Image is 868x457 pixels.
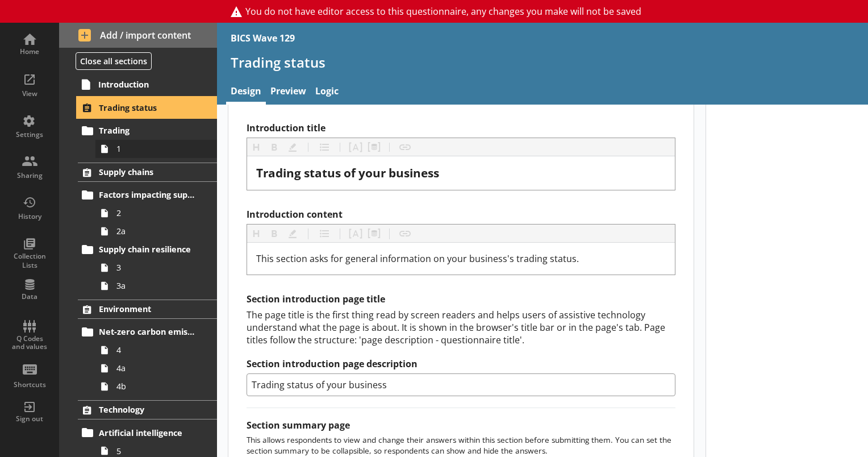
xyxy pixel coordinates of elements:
[256,165,666,181] div: Introduction title
[10,252,49,269] div: Collection Lists
[247,419,350,431] label: Section summary page
[95,277,217,295] a: 3a
[83,323,217,396] li: Net-zero carbon emissions44a4b
[78,400,217,419] a: Technology
[83,240,217,295] li: Supply chain resilience33a
[78,300,217,319] a: Environment
[10,171,49,180] div: Sharing
[247,122,675,134] label: Introduction title
[99,167,197,177] span: Supply chains
[95,222,217,240] a: 2a
[99,102,197,113] span: Trading status
[78,122,217,140] a: Trading
[99,125,197,136] span: Trading
[99,189,197,200] span: Factors impacting supply chains
[116,446,202,456] span: 5
[99,427,197,438] span: Artificial intelligence
[59,300,217,396] li: EnvironmentNet-zero carbon emissions44a4b
[116,344,202,355] span: 4
[226,80,266,105] a: Design
[95,204,217,222] a: 2
[59,163,217,295] li: Supply chainsFactors impacting supply chains22aSupply chain resilience33a
[78,186,217,204] a: Factors impacting supply chains
[95,140,217,158] a: 1
[116,363,202,373] span: 4a
[78,163,217,182] a: Supply chains
[83,122,217,158] li: Trading1
[99,304,197,314] span: Environment
[116,207,202,218] span: 2
[10,380,49,389] div: Shortcuts
[311,80,343,105] a: Logic
[247,309,675,346] div: The page title is the first thing read by screen readers and helps users of assistive technology ...
[10,47,49,56] div: Home
[98,79,197,90] span: Introduction
[247,293,675,305] h2: Section introduction page title
[10,130,49,139] div: Settings
[95,377,217,396] a: 4b
[247,434,675,456] p: This allows respondents to view and change their answers within this section before submitting th...
[247,209,675,221] label: Introduction content
[95,359,217,377] a: 4a
[78,240,217,259] a: Supply chain resilience
[78,423,217,442] a: Artificial intelligence
[10,292,49,301] div: Data
[59,23,217,48] button: Add / import content
[78,98,217,117] a: Trading status
[95,259,217,277] a: 3
[116,280,202,291] span: 3a
[10,212,49,221] div: History
[99,326,197,337] span: Net-zero carbon emissions
[10,414,49,423] div: Sign out
[266,80,311,105] a: Preview
[99,404,197,415] span: Technology
[116,143,202,154] span: 1
[83,186,217,240] li: Factors impacting supply chains22a
[99,244,197,255] span: Supply chain resilience
[10,89,49,98] div: View
[10,335,49,351] div: Q Codes and values
[95,341,217,359] a: 4
[78,323,217,341] a: Net-zero carbon emissions
[116,381,202,392] span: 4b
[256,165,439,181] span: Trading status of your business
[256,252,579,265] span: This section asks for general information on your business's trading status.
[77,75,217,93] a: Introduction
[116,262,202,273] span: 3
[247,358,675,370] label: Section introduction page description
[231,53,854,71] h1: Trading status
[78,29,198,41] span: Add / import content
[256,252,666,265] div: Introduction content
[231,32,295,44] div: BICS Wave 129
[116,226,202,236] span: 2a
[76,52,152,70] button: Close all sections
[59,98,217,157] li: Trading statusTrading1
